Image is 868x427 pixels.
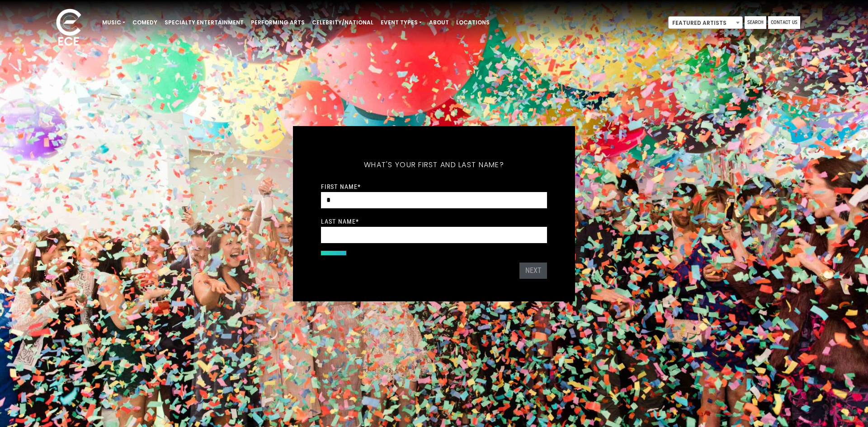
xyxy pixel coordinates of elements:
[321,183,361,191] label: First Name
[768,16,800,29] a: Contact Us
[453,15,493,30] a: Locations
[247,15,308,30] a: Performing Arts
[745,16,766,29] a: Search
[669,17,742,29] span: Featured Artists
[321,217,359,225] label: Last Name
[129,15,161,30] a: Comedy
[668,16,743,29] span: Featured Artists
[308,15,377,30] a: Celebrity/National
[321,149,547,181] h5: What's your first and last name?
[161,15,247,30] a: Specialty Entertainment
[46,6,91,50] img: ece_new_logo_whitev2-1.png
[99,15,129,30] a: Music
[377,15,425,30] a: Event Types
[425,15,453,30] a: About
